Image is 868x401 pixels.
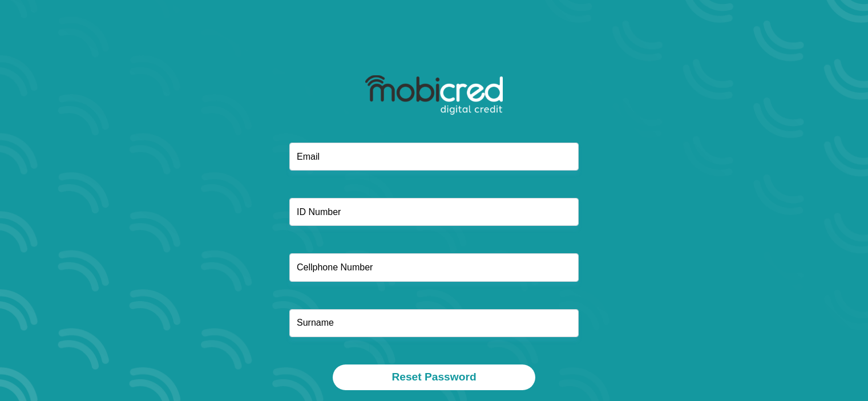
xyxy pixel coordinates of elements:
input: ID Number [289,198,579,226]
input: Email [289,143,579,171]
input: Cellphone Number [289,253,579,281]
img: mobicred logo [365,75,503,115]
button: Reset Password [333,364,535,390]
input: Surname [289,309,579,337]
